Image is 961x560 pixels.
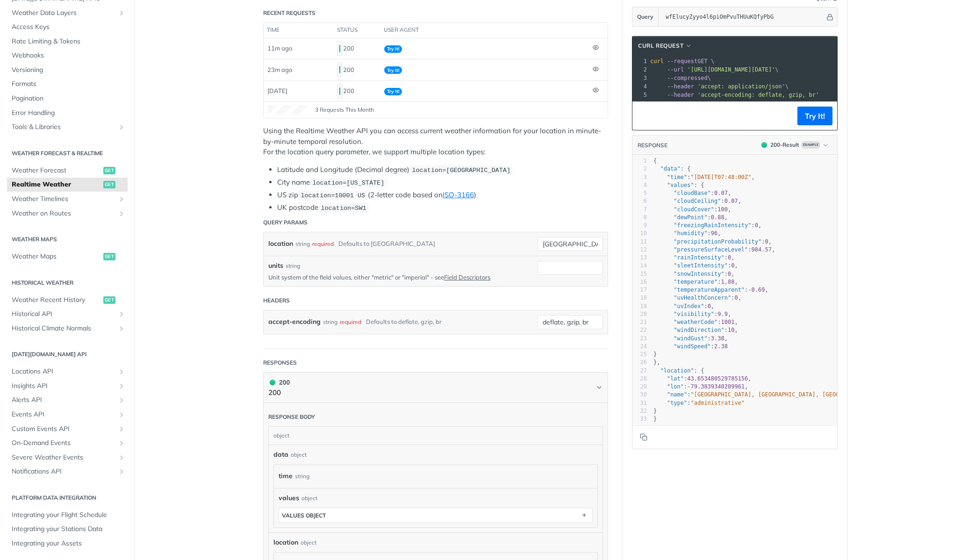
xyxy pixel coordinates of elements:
span: 1001 [721,319,735,325]
span: { [653,158,657,164]
label: time [279,469,293,483]
span: 200 [270,380,275,385]
span: : , [653,246,775,253]
th: time [264,23,334,38]
div: 20 [632,310,647,318]
span: Notifications API [12,467,115,476]
span: Realtime Weather [12,180,101,189]
svg: Chevron [595,384,603,391]
div: 9 [632,222,647,230]
div: string [323,315,337,329]
span: Weather Data Layers [12,8,115,18]
a: Tools & LibrariesShow subpages for Tools & Libraries [7,120,128,134]
div: 26 [632,359,647,366]
span: Historical Climate Normals [12,324,115,333]
span: : , [653,375,752,382]
div: Query Params [263,218,308,227]
div: 1 [632,57,648,65]
span: 'accept-encoding: deflate, gzip, br' [697,92,819,98]
span: Query [637,13,653,21]
a: ISO-3166 [443,190,474,199]
span: Integrating your Stations Data [12,524,125,534]
label: accept-encoding [268,315,321,329]
div: object [301,494,317,503]
li: City name [277,177,608,188]
div: Responses [263,359,297,367]
span: "pressureSurfaceLevel" [674,246,748,253]
span: --request [667,58,697,65]
div: 33 [632,415,647,423]
span: : , [653,206,731,213]
span: get [103,296,115,304]
button: Hide [825,12,835,22]
span: "data" [660,165,680,172]
span: 0 [755,222,758,229]
span: Weather Forecast [12,166,101,175]
div: 1 [632,157,647,165]
div: Defaults to [GEOGRAPHIC_DATA] [338,237,435,251]
button: Show subpages for Weather on Routes [118,210,125,217]
span: --url [667,66,684,73]
span: location=10001 US [301,192,365,199]
label: units [268,261,283,271]
span: : , [653,287,768,293]
a: On-Demand EventsShow subpages for On-Demand Events [7,436,128,450]
div: 10 [632,230,647,237]
div: string [295,469,309,483]
span: 0.88 [711,214,724,221]
span: 0 [728,254,731,261]
div: 8 [632,214,647,222]
span: Tools & Libraries [12,122,115,132]
a: Webhooks [7,49,128,63]
canvas: Line Graph [268,105,306,115]
div: 14 [632,262,647,270]
span: \ [650,75,711,81]
span: "location" [660,367,694,374]
a: Versioning [7,63,128,77]
span: "lat" [667,375,684,382]
span: 43.653480529785156 [687,375,748,382]
span: Weather Timelines [12,194,115,204]
span: : [653,343,728,350]
span: 0 [708,303,711,309]
div: 3 [632,173,647,181]
span: 200 [339,66,340,73]
div: 13 [632,254,647,262]
a: Locations APIShow subpages for Locations API [7,365,128,379]
a: Weather Recent Historyget [7,293,128,307]
span: "time" [667,174,687,180]
span: "[DATE]T07:48:00Z" [691,174,752,180]
button: Show subpages for Severe Weather Events [118,454,125,461]
a: Events APIShow subpages for Events API [7,408,128,422]
span: 0 [734,294,738,301]
span: On-Demand Events [12,438,115,448]
span: Try It! [384,88,402,95]
span: Alerts API [12,395,115,405]
span: 23m ago [267,66,292,73]
span: 3 Requests This Month [315,106,374,114]
a: Integrating your Stations Data [7,522,128,536]
div: 29 [632,383,647,391]
span: data [273,450,288,459]
span: : , [653,230,721,237]
span: 79.3839340209961 [691,383,745,390]
div: 7 [632,206,647,214]
button: Show subpages for Locations API [118,368,125,375]
div: values object [282,512,326,519]
button: Show subpages for Weather Data Layers [118,9,125,17]
span: "humidity" [674,230,707,237]
div: 32 [632,407,647,415]
div: Response body [268,413,315,421]
span: : [653,400,745,406]
span: 'accept: application/json' [697,83,785,90]
span: - [687,383,690,390]
div: required [340,315,361,329]
a: Formats [7,77,128,91]
span: Integrating your Flight Schedule [12,510,125,520]
span: Versioning [12,65,125,75]
span: "sleetIntensity" [674,262,728,269]
span: "uvHealthConcern" [674,294,731,301]
div: 2 [632,65,648,74]
a: Weather Data LayersShow subpages for Weather Data Layers [7,6,128,20]
div: 200 [337,62,377,78]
